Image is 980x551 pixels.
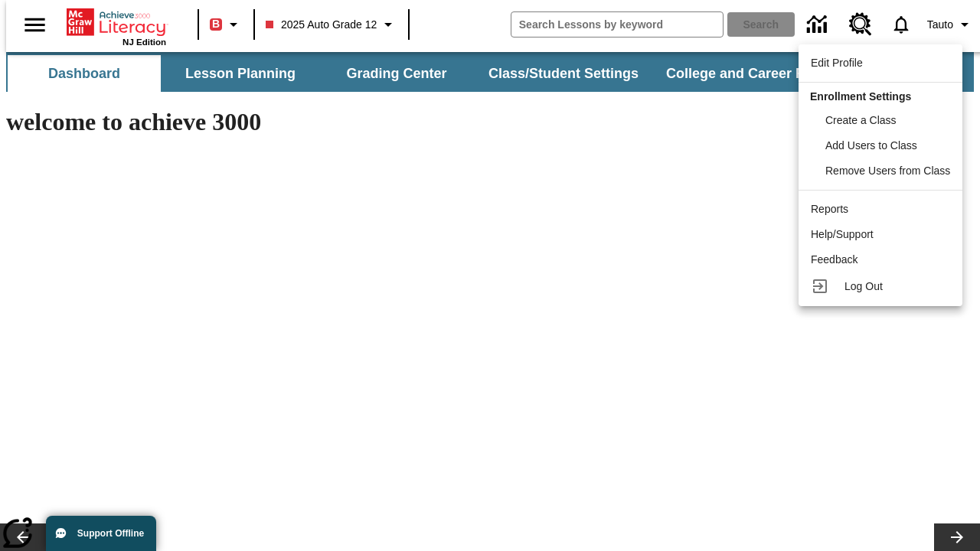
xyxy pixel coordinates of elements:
span: Edit Profile [811,57,863,69]
span: Help/Support [811,228,874,240]
span: Enrollment Settings [810,90,911,103]
span: Add Users to Class [825,139,917,152]
span: Log Out [844,280,883,292]
span: Reports [811,203,848,215]
span: Remove Users from Class [825,165,950,177]
span: Feedback [811,253,857,266]
span: Create a Class [825,114,897,126]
